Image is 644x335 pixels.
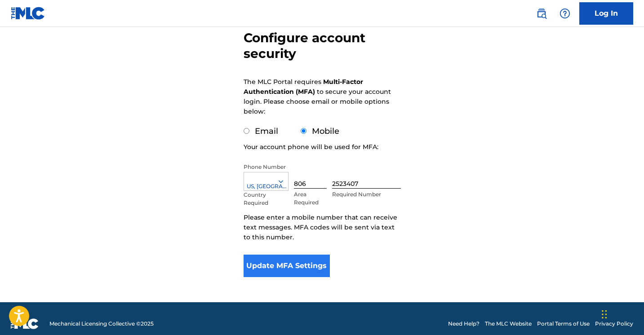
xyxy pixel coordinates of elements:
[595,320,633,328] a: Privacy Policy
[332,190,400,198] p: Required Number
[536,8,547,19] img: search
[537,320,590,328] a: Portal Terms of Use
[312,126,339,136] label: Mobile
[244,77,391,116] p: The MLC Portal requires to secure your account login. Please choose email or mobile options below:
[244,30,401,62] h3: Configure account security
[244,191,273,207] p: Country Required
[255,126,278,136] label: Email
[533,4,551,22] a: Public Search
[49,320,154,328] span: Mechanical Licensing Collective © 2025
[556,4,574,22] div: Help
[448,320,480,328] a: Need Help?
[244,142,378,152] p: Your account phone will be used for MFA:
[579,2,633,25] a: Log In
[294,190,327,207] p: Area Required
[485,320,532,328] a: The MLC Website
[11,318,39,329] img: logo
[599,292,644,335] iframe: Chat Widget
[244,255,330,277] button: Update MFA Settings
[244,182,288,190] div: US, [GEOGRAPHIC_DATA] +1
[11,7,45,20] img: MLC Logo
[602,301,607,328] div: Drag
[244,212,401,242] p: Please enter a mobile number that can receive text messages. MFA codes will be sent via text to t...
[244,78,363,96] strong: Multi-Factor Authentication (MFA)
[560,8,570,19] img: help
